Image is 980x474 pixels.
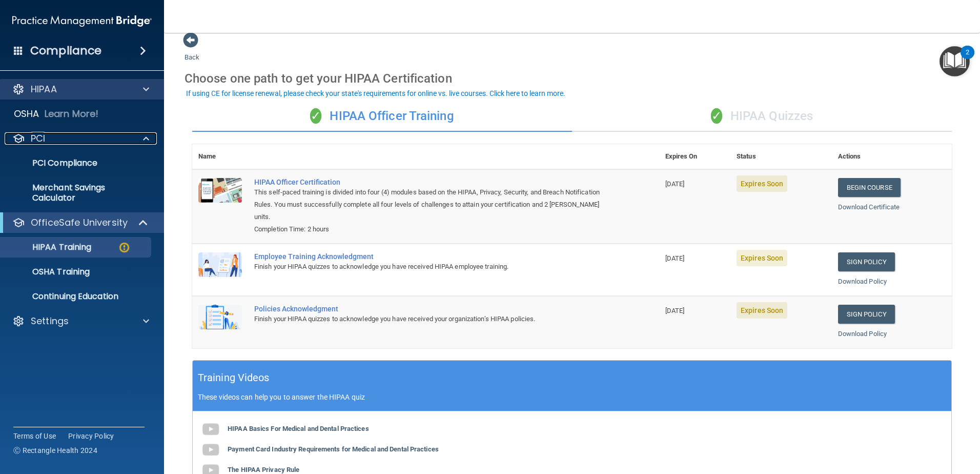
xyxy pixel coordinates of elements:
p: Learn More! [45,108,99,120]
p: These videos can help you to answer the HIPAA quiz [198,393,946,401]
th: Name [192,144,248,169]
div: HIPAA Officer Training [192,101,572,132]
span: [DATE] [665,254,685,262]
p: OSHA [14,108,39,120]
div: If using CE for license renewal, please check your state's requirements for online vs. live cours... [186,90,565,97]
a: OfficeSafe University [12,216,149,229]
a: Begin Course [838,178,901,197]
span: ✓ [310,108,321,124]
div: Finish your HIPAA quizzes to acknowledge you have received your organization’s HIPAA policies. [254,313,608,325]
button: If using CE for license renewal, please check your state's requirements for online vs. live cours... [185,88,567,98]
div: Completion Time: 2 hours [254,223,608,235]
a: Back [185,41,199,61]
a: Privacy Policy [68,431,114,441]
a: HIPAA [12,83,149,95]
span: Ⓒ Rectangle Health 2024 [13,445,97,456]
span: Expires Soon [737,175,787,192]
a: Terms of Use [13,431,56,441]
a: Sign Policy [838,252,895,271]
p: Merchant Savings Calculator [7,183,147,203]
div: HIPAA Quizzes [572,101,952,132]
a: PCI [12,132,149,145]
button: Open Resource Center, 2 new notifications [940,46,970,76]
a: Download Policy [838,278,887,285]
div: 2 [966,52,969,66]
p: Continuing Education [7,291,147,302]
p: OSHA Training [7,267,90,277]
div: Choose one path to get your HIPAA Certification [185,64,959,93]
div: Employee Training Acknowledgment [254,252,608,261]
b: HIPAA Basics For Medical and Dental Practices [228,425,369,432]
th: Status [730,144,832,169]
a: Settings [12,315,149,327]
span: Expires Soon [737,250,787,266]
b: The HIPAA Privacy Rule [228,466,299,473]
a: HIPAA Officer Certification [254,178,608,186]
span: [DATE] [665,307,685,314]
span: [DATE] [665,180,685,188]
img: gray_youtube_icon.38fcd6cc.png [200,440,221,460]
img: warning-circle.0cc9ac19.png [118,241,131,254]
p: Settings [31,315,69,327]
a: Sign Policy [838,305,895,324]
span: ✓ [711,108,722,124]
p: HIPAA Training [7,242,91,252]
span: Expires Soon [737,302,787,319]
th: Expires On [659,144,730,169]
img: PMB logo [12,11,152,31]
p: HIPAA [31,83,57,95]
p: PCI Compliance [7,158,147,168]
a: Download Certificate [838,203,900,211]
p: OfficeSafe University [31,216,128,229]
div: Finish your HIPAA quizzes to acknowledge you have received HIPAA employee training. [254,261,608,273]
b: Payment Card Industry Requirements for Medical and Dental Practices [228,445,439,453]
div: Policies Acknowledgment [254,305,608,313]
a: Download Policy [838,330,887,338]
div: This self-paced training is divided into four (4) modules based on the HIPAA, Privacy, Security, ... [254,186,608,223]
h4: Compliance [30,44,101,58]
th: Actions [832,144,952,169]
img: gray_youtube_icon.38fcd6cc.png [200,419,221,440]
p: PCI [31,132,45,145]
h5: Training Videos [198,369,270,387]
